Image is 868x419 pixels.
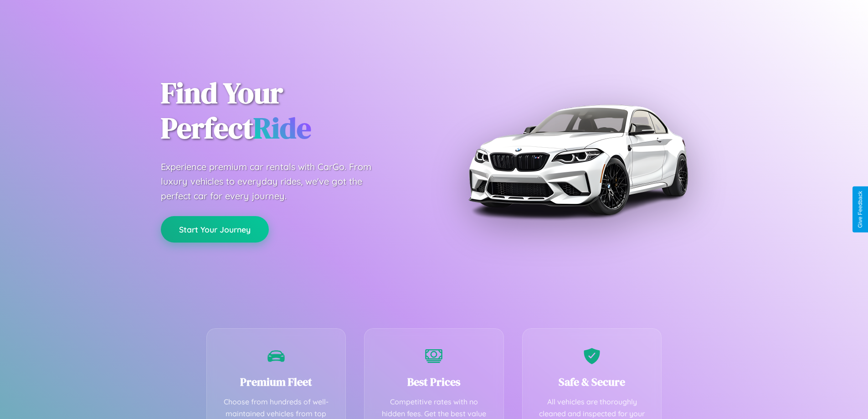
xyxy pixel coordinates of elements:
h3: Safe & Secure [536,374,648,389]
span: Ride [253,108,311,148]
h3: Premium Fleet [221,374,332,389]
div: Give Feedback [857,191,863,228]
button: Start Your Journey [161,216,269,243]
p: Experience premium car rentals with CarGo. From luxury vehicles to everyday rides, we've got the ... [161,160,389,203]
h3: Best Prices [378,374,490,389]
h1: Find Your Perfect [161,76,421,146]
img: Premium BMW car rental vehicle [464,46,692,274]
